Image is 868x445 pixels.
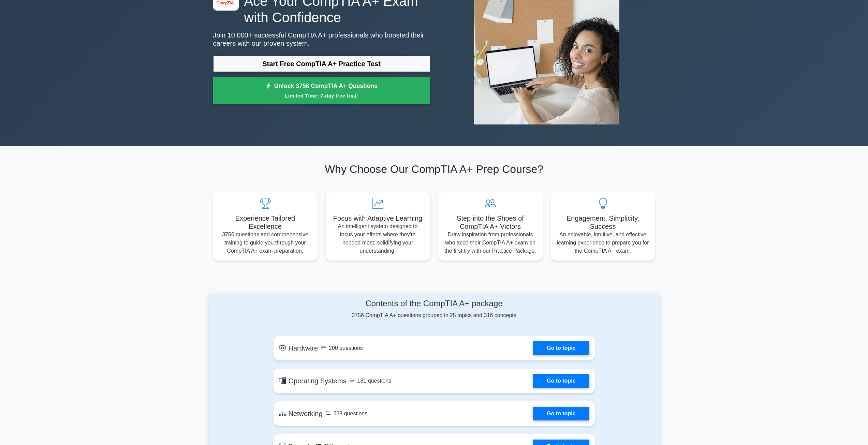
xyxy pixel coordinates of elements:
[444,231,537,255] p: Draw inspiration from professionals who aced their CompTIA A+ exam on the first try with our Prac...
[219,231,312,255] p: 3756 questions and comprehensive training to guide you through your CompTIA A+ exam preparation.
[213,77,430,104] a: Unlock 3756 CompTIA A+ QuestionsLimited Time: 7-day free trial!
[533,374,589,388] a: Go to topic
[556,231,650,255] p: An enjoyable, intuitive, and effective learning experience to prepare you for the CompTIA A+ exam.
[444,214,537,231] h5: Step into the Shoes of CompTIA A+ Victors
[222,92,422,100] small: Limited Time: 7-day free trial!
[533,407,589,420] a: Go to topic
[213,56,430,72] a: Start Free CompTIA A+ Practice Test
[331,222,425,255] p: An intelligent system designed to focus your efforts where they're needed most, solidifying your ...
[331,214,425,222] h5: Focus with Adaptive Learning
[219,214,312,231] h5: Experience Tailored Excellence
[556,214,650,231] h5: Engagement, Simplicity, Success
[213,31,430,47] p: Join 10,000+ successful CompTIA A+ professionals who boosted their careers with our proven system.
[274,299,595,309] h4: Contents of the CompTIA A+ package
[274,299,595,320] div: 3756 CompTIA A+ questions grouped in 25 topics and 316 concepts
[533,341,589,355] a: Go to topic
[213,163,655,176] h2: Why Choose Our CompTIA A+ Prep Course?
